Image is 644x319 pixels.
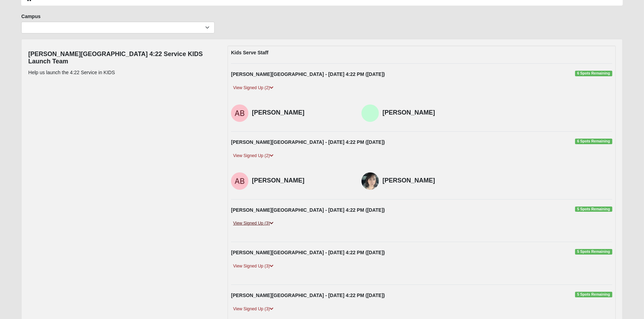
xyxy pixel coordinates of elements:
span: 5 Spots Remaining [575,249,612,255]
h4: [PERSON_NAME] [382,109,482,117]
a: View Signed Up (3) [231,220,276,227]
p: Help us launch the 4:22 Service in KIDS [28,69,217,76]
img: Ashlyn Bopf [231,172,248,190]
img: Ashlyn Bopf [231,104,248,122]
img: Renee Balassaitis [361,172,379,190]
span: 5 Spots Remaining [575,292,612,297]
h4: [PERSON_NAME] [252,177,351,185]
strong: [PERSON_NAME][GEOGRAPHIC_DATA] - [DATE] 4:22 PM ([DATE]) [231,250,385,255]
span: 5 Spots Remaining [575,207,612,212]
a: View Signed Up (2) [231,152,276,159]
span: 6 Spots Remaining [575,71,612,76]
img: Kristie Albert [361,104,379,122]
a: View Signed Up (2) [231,84,276,92]
strong: Kids Serve Staff [231,50,268,55]
strong: [PERSON_NAME][GEOGRAPHIC_DATA] - [DATE] 4:22 PM ([DATE]) [231,207,385,213]
strong: [PERSON_NAME][GEOGRAPHIC_DATA] - [DATE] 4:22 PM ([DATE]) [231,71,385,77]
strong: [PERSON_NAME][GEOGRAPHIC_DATA] - [DATE] 4:22 PM ([DATE]) [231,139,385,145]
strong: [PERSON_NAME][GEOGRAPHIC_DATA] - [DATE] 4:22 PM ([DATE]) [231,293,385,298]
label: Campus [21,13,40,20]
a: View Signed Up (3) [231,305,276,313]
a: View Signed Up (3) [231,263,276,270]
h4: [PERSON_NAME] [252,109,351,117]
h4: [PERSON_NAME] [382,177,482,185]
h4: [PERSON_NAME][GEOGRAPHIC_DATA] 4:22 Service KIDS Launch Team [28,50,217,65]
span: 6 Spots Remaining [575,139,612,144]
